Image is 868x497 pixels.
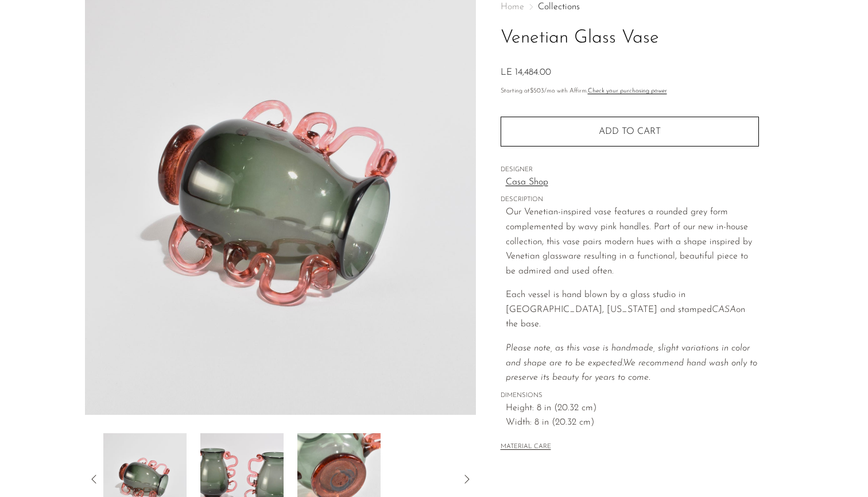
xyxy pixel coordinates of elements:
[501,195,759,205] span: DESCRIPTION
[538,2,580,11] a: Collections
[501,165,759,175] span: DESIGNER
[501,86,759,97] p: Starting at /mo with Affirm.
[501,2,524,11] span: Home
[501,117,759,147] button: Add to cart
[506,288,759,332] p: Each vessel is hand blown by a glass studio in [GEOGRAPHIC_DATA], [US_STATE] and stamped on the b...
[712,305,736,314] em: CASA
[506,344,750,368] em: Please note, as this vase is handmade, slight variations in color and shape are to be expected.
[506,205,759,279] p: Our Venetian-inspired vase features a rounded grey form complemented by wavy pink handles. Part o...
[530,88,544,94] span: $503
[501,2,759,11] nav: Breadcrumbs
[506,175,759,190] a: Casa Shop
[506,415,759,430] span: Width: 8 in (20.32 cm)
[599,127,661,136] span: Add to cart
[501,68,551,77] span: LE 14,484.00
[501,391,759,401] span: DIMENSIONS
[501,443,551,452] button: MATERIAL CARE
[501,24,759,53] h1: Venetian Glass Vase
[506,401,759,416] span: Height: 8 in (20.32 cm)
[588,88,667,94] a: Check your purchasing power - Learn more about Affirm Financing (opens in modal)
[506,359,757,383] em: We recommend hand wash only to preserve its beauty for years to come.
